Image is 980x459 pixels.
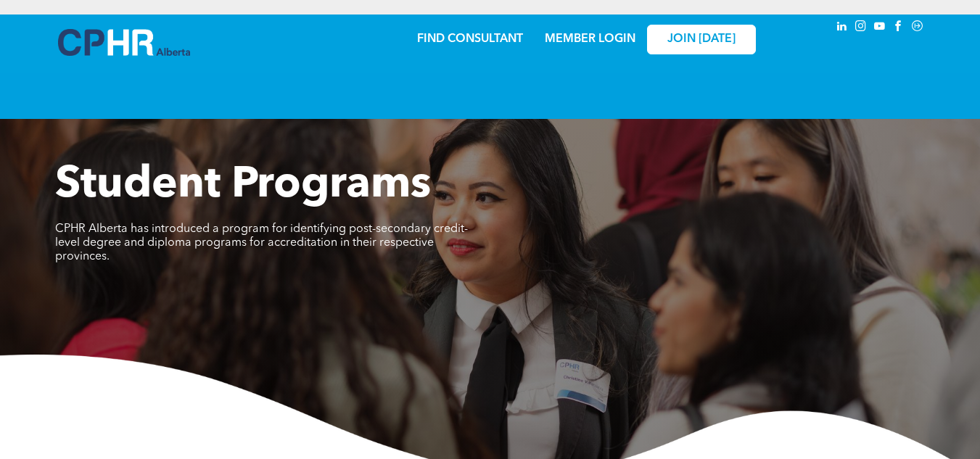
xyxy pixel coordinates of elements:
span: Student Programs [55,164,431,207]
a: facebook [891,18,907,38]
a: MEMBER LOGIN [545,33,635,45]
img: A blue and white logo for cp alberta [58,29,190,56]
a: linkedin [834,18,850,38]
a: JOIN [DATE] [647,25,756,54]
a: instagram [853,18,869,38]
a: Social network [910,18,926,38]
a: FIND CONSULTANT [417,33,523,45]
span: JOIN [DATE] [667,33,736,46]
span: CPHR Alberta has introduced a program for identifying post-secondary credit-level degree and dipl... [55,223,468,262]
a: youtube [872,18,888,38]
